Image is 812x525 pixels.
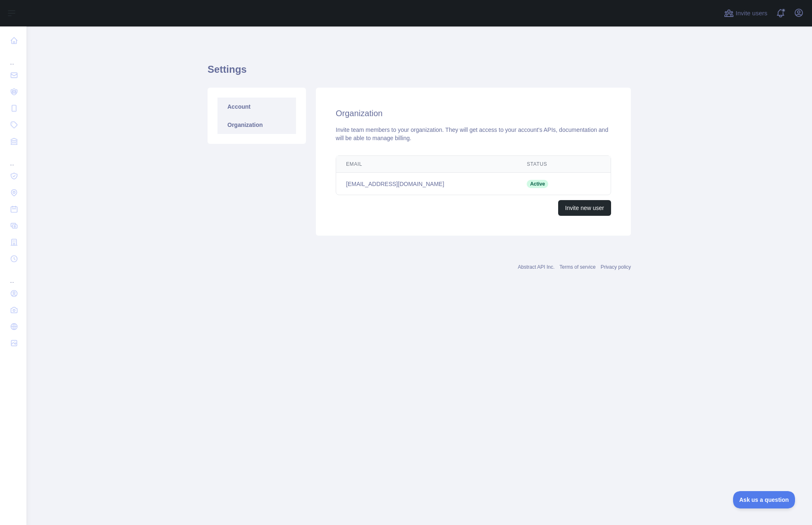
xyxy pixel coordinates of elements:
div: ... [7,50,20,66]
a: Privacy policy [601,264,631,270]
button: Invite users [722,7,769,20]
div: ... [7,268,20,284]
a: Account [217,98,296,116]
th: Status [517,156,580,173]
a: Organization [217,116,296,134]
h1: Settings [208,63,631,83]
button: Invite new user [558,200,611,216]
div: ... [7,150,20,167]
iframe: Toggle Customer Support [733,491,795,508]
a: Terms of service [559,264,595,270]
td: [EMAIL_ADDRESS][DOMAIN_NAME] [336,173,517,195]
th: Email [336,156,517,173]
span: Active [527,180,548,188]
h2: Organization [336,107,611,119]
div: Invite team members to your organization. They will get access to your account's APIs, documentat... [336,126,611,142]
span: Invite users [736,9,767,18]
a: Abstract API Inc. [518,264,555,270]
